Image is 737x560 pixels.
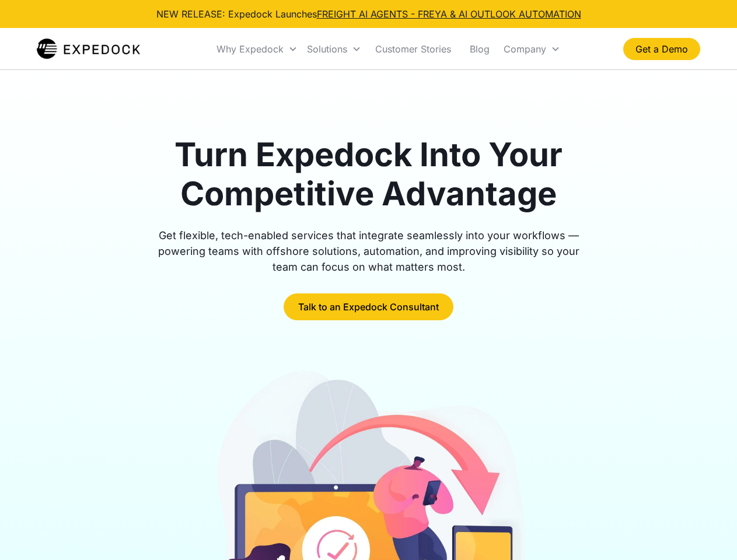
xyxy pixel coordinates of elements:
[504,43,546,55] div: Company
[366,29,460,69] a: Customer Stories
[145,228,593,275] div: Get flexible, tech-enabled services that integrate seamlessly into your workflows — powering team...
[212,29,302,69] div: Why Expedock
[307,43,347,55] div: Solutions
[156,7,581,21] div: NEW RELEASE: Expedock Launches
[499,29,565,69] div: Company
[37,37,140,61] a: home
[302,29,366,69] div: Solutions
[623,38,700,60] a: Get a Demo
[216,43,284,55] div: Why Expedock
[317,8,581,20] a: FREIGHT AI AGENTS - FREYA & AI OUTLOOK AUTOMATION
[284,293,453,320] a: Talk to an Expedock Consultant
[37,37,140,61] img: Expedock Logo
[145,135,593,213] h1: Turn Expedock Into Your Competitive Advantage
[460,29,499,69] a: Blog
